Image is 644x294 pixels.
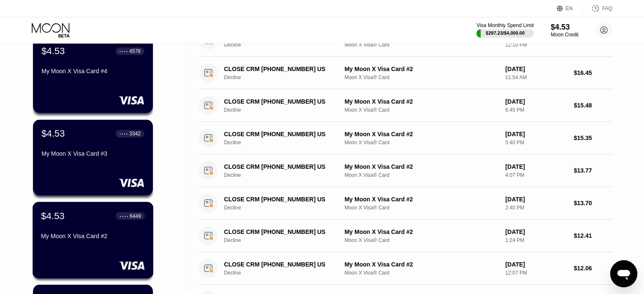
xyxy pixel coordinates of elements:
div: Moon X Visa® Card [345,172,499,178]
div: $15.35 [574,135,612,141]
div: $4.53● ● ● ●6449My Moon X Visa Card #2 [33,202,153,278]
div: My Moon X Visa Card #2 [41,233,145,239]
div: $4.53Moon Credit [551,23,578,38]
div: $16.45 [574,69,612,76]
div: ● ● ● ● [120,214,128,217]
div: Moon X Visa® Card [345,42,499,48]
div: Moon X Visa® Card [345,237,499,243]
div: Decline [224,42,349,48]
div: 11:54 AM [505,74,567,80]
div: CLOSE CRM [PHONE_NUMBER] US [224,228,340,235]
div: Decline [224,205,349,211]
div: $4.53● ● ● ●4578My Moon X Visa Card #4 [33,37,153,113]
div: My Moon X Visa Card #2 [345,261,499,268]
div: $12.06 [574,265,612,272]
div: Moon X Visa® Card [345,205,499,211]
div: Moon Credit [551,32,578,38]
div: CLOSE CRM [PHONE_NUMBER] USDeclineMy Moon X Visa Card #2Moon X Visa® Card[DATE]2:40 PM$13.70 [199,187,612,220]
div: $4.53 [41,46,65,57]
div: $4.53 [41,210,65,221]
div: [DATE] [505,98,567,105]
div: 4:07 PM [505,172,567,178]
div: Moon X Visa® Card [345,107,499,113]
div: My Moon X Visa Card #2 [345,98,499,105]
div: 4578 [129,48,141,54]
div: $4.53● ● ● ●3342My Moon X Visa Card #3 [33,120,153,195]
div: My Moon X Visa Card #2 [345,66,499,72]
div: $12.41 [574,232,612,239]
div: Moon X Visa® Card [345,270,499,276]
div: My Moon X Visa Card #4 [41,68,144,74]
div: EN [566,5,573,11]
div: Decline [224,237,349,243]
div: $13.77 [574,167,612,174]
div: CLOSE CRM [PHONE_NUMBER] USDeclineMy Moon X Visa Card #2Moon X Visa® Card[DATE]12:07 PM$12.06 [199,252,612,285]
div: Visa Monthly Spend Limit [476,22,533,28]
div: [DATE] [505,66,567,72]
div: CLOSE CRM [PHONE_NUMBER] USDeclineMy Moon X Visa Card #2Moon X Visa® Card[DATE]1:24 PM$12.41 [199,220,612,252]
div: CLOSE CRM [PHONE_NUMBER] US [224,261,340,268]
div: 2:40 PM [505,205,567,211]
div: CLOSE CRM [PHONE_NUMBER] USDeclineMy Moon X Visa Card #2Moon X Visa® Card[DATE]11:54 AM$16.45 [199,57,612,89]
div: FAQ [602,5,612,11]
div: My Moon X Visa Card #2 [345,228,499,235]
div: EN [557,4,583,13]
div: 6:45 PM [505,107,567,113]
div: $297.23 / $4,000.00 [486,30,525,36]
div: $4.53 [551,23,578,32]
div: CLOSE CRM [PHONE_NUMBER] USDeclineMy Moon X Visa Card #2Moon X Visa® Card[DATE]5:40 PM$15.35 [199,122,612,154]
iframe: Knapp för att öppna meddelandefönstret [610,260,637,287]
div: Decline [224,107,349,113]
div: CLOSE CRM [PHONE_NUMBER] US [224,196,340,203]
div: [DATE] [505,228,567,235]
div: CLOSE CRM [PHONE_NUMBER] US [224,163,340,170]
div: 12:07 PM [505,270,567,276]
div: Moon X Visa® Card [345,74,499,80]
div: 6449 [130,213,141,219]
div: My Moon X Visa Card #3 [41,150,144,157]
div: CLOSE CRM [PHONE_NUMBER] US [224,98,340,105]
div: $15.48 [574,102,612,109]
div: 5:40 PM [505,140,567,146]
div: [DATE] [505,163,567,170]
div: [DATE] [505,131,567,137]
div: FAQ [583,4,612,13]
div: 3342 [129,131,141,137]
div: CLOSE CRM [PHONE_NUMBER] USDeclineMy Moon X Visa Card #2Moon X Visa® Card[DATE]4:07 PM$13.77 [199,154,612,187]
div: My Moon X Visa Card #2 [345,196,499,203]
div: CLOSE CRM [PHONE_NUMBER] US [224,131,340,137]
div: ● ● ● ● [119,132,128,135]
div: $4.53 [41,128,65,139]
div: 12:10 PM [505,42,567,48]
div: Moon X Visa® Card [345,140,499,146]
div: [DATE] [505,196,567,203]
div: Decline [224,172,349,178]
div: $13.70 [574,200,612,206]
div: CLOSE CRM [PHONE_NUMBER] US [224,66,340,72]
div: Decline [224,140,349,146]
div: 1:24 PM [505,237,567,243]
div: Decline [224,74,349,80]
div: ● ● ● ● [119,50,128,52]
div: Visa Monthly Spend Limit$297.23/$4,000.00 [476,22,533,38]
div: CLOSE CRM [PHONE_NUMBER] USDeclineMy Moon X Visa Card #2Moon X Visa® Card[DATE]6:45 PM$15.48 [199,89,612,122]
div: My Moon X Visa Card #2 [345,131,499,137]
div: [DATE] [505,261,567,268]
div: My Moon X Visa Card #2 [345,163,499,170]
div: Decline [224,270,349,276]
